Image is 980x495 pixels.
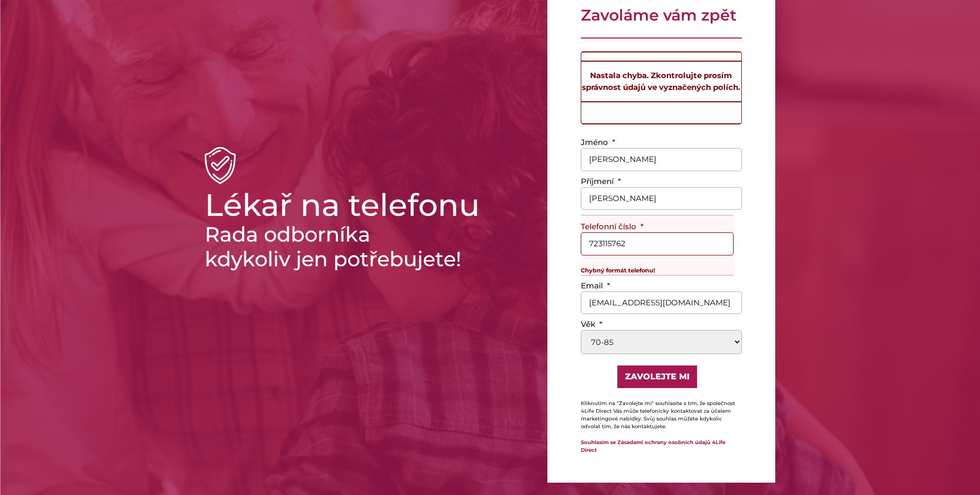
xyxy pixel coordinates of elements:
[581,137,615,148] label: Jméno
[581,222,644,232] label: Telefonní číslo
[616,364,698,389] input: Zavolejte mi
[581,6,742,25] h4: Zavoláme vám zpět
[581,61,741,102] div: Nastala chyba. Zkontrolujte prosím správnost údajů ve vyznačených polích.
[581,319,602,329] label: Věk
[205,147,236,184] img: shieldicon.png
[581,399,742,430] p: Kliknutím na "Zavolejte mi" souhlasíte s tím, že společnost 4Life Direct Vás může telefonicky kon...
[581,281,610,291] label: Email
[581,258,734,275] div: Chybný formát telefonu!
[581,176,621,187] label: Příjmení
[205,222,531,271] h2: Rada odborníka kdykoliv jen potřebujete!
[205,192,531,218] h1: Lékař na telefonu
[581,439,725,453] a: Souhlasím se Zásadami ochrany osobních údajů 4Life Direct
